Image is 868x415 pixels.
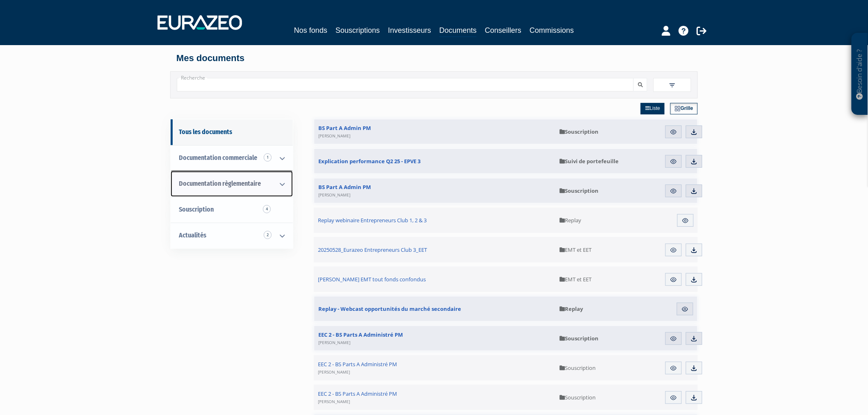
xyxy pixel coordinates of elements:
[318,340,350,345] span: [PERSON_NAME]
[318,360,397,375] span: EEC 2 - BS Parts A Administré PM
[314,119,555,144] a: BS Part A Admin PM[PERSON_NAME]
[171,119,293,145] a: Tous les documents
[318,305,461,312] span: Replay - Webcast opportunités du marché secondaire
[336,25,380,36] a: Souscriptions
[690,187,698,195] img: download.svg
[690,276,698,283] img: download.svg
[670,394,677,401] img: eye.svg
[388,25,431,36] a: Investisseurs
[670,158,677,165] img: eye.svg
[314,178,555,203] a: BS Part A Admin PM[PERSON_NAME]
[669,82,676,89] img: filter.svg
[560,187,598,194] span: Souscription
[318,217,427,224] span: Replay webinaire Entrepreneurs Club 1, 2 & 3
[690,394,698,401] img: download.svg
[314,267,556,292] a: [PERSON_NAME] EMT tout fonds confondus
[264,153,272,162] span: 1
[682,217,689,224] img: eye.svg
[560,217,582,224] span: Replay
[690,128,698,136] img: download.svg
[670,187,677,195] img: eye.svg
[179,205,214,213] span: Souscription
[681,306,689,313] img: eye.svg
[690,365,698,372] img: download.svg
[318,246,427,253] span: 20250528_Eurazeo Entrepreneurs Club 3_EET
[171,145,293,171] a: Documentation commerciale 1
[314,385,556,410] a: EEC 2 - BS Parts A Administré PM[PERSON_NAME]
[318,276,426,283] span: [PERSON_NAME] EMT tout fonds confondus
[179,231,206,239] span: Actualités
[641,103,665,114] a: Liste
[158,15,242,30] img: 1732889491-logotype_eurazeo_blanc_rvb.png
[176,53,692,63] h4: Mes documents
[485,25,521,36] a: Conseillers
[314,296,555,321] a: Replay - Webcast opportunités du marché secondaire
[314,207,556,233] a: Replay webinaire Entrepreneurs Club 1, 2 & 3
[314,237,556,262] a: 20250528_Eurazeo Entrepreneurs Club 3_EET
[560,157,619,165] span: Suivi de portefeuille
[171,197,293,223] a: Souscription4
[560,128,598,135] span: Souscription
[318,399,350,404] span: [PERSON_NAME]
[675,106,681,112] img: grid.svg
[179,180,261,187] span: Documentation règlementaire
[318,157,420,165] span: Explication performance Q2 25 - EPVE 3
[439,25,477,37] a: Documents
[314,355,556,381] a: EEC 2 - BS Parts A Administré PM[PERSON_NAME]
[318,133,350,139] span: [PERSON_NAME]
[314,326,555,351] a: EEC 2 - BS Parts A Administré PM[PERSON_NAME]
[179,154,257,162] span: Documentation commerciale
[560,305,583,312] span: Replay
[855,37,865,111] p: Besoin d'aide ?
[560,276,592,283] span: EMT et EET
[318,183,371,198] span: BS Part A Admin PM
[177,78,634,91] input: Recherche
[314,149,555,173] a: Explication performance Q2 25 - EPVE 3
[318,369,350,375] span: [PERSON_NAME]
[560,394,596,401] span: Souscription
[318,124,371,139] span: BS Part A Admin PM
[690,335,698,342] img: download.svg
[670,103,698,114] a: Grille
[670,365,677,372] img: eye.svg
[560,246,592,253] span: EMT et EET
[670,276,677,283] img: eye.svg
[670,335,677,342] img: eye.svg
[530,25,574,36] a: Commissions
[560,335,598,342] span: Souscription
[670,246,677,254] img: eye.svg
[690,158,698,165] img: download.svg
[171,223,293,249] a: Actualités 2
[690,246,698,254] img: download.svg
[264,231,272,239] span: 2
[318,390,397,405] span: EEC 2 - BS Parts A Administré PM
[318,331,403,346] span: EEC 2 - BS Parts A Administré PM
[670,128,677,136] img: eye.svg
[294,25,327,36] a: Nos fonds
[263,205,271,213] span: 4
[171,171,293,197] a: Documentation règlementaire
[560,364,596,372] span: Souscription
[318,192,350,198] span: [PERSON_NAME]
